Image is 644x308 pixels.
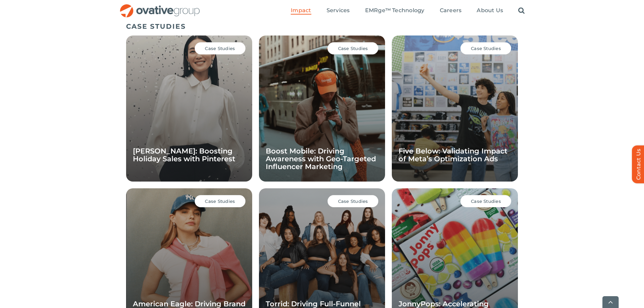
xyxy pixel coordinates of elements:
a: About Us [477,7,503,15]
a: EMRge™ Technology [365,7,425,15]
a: Boost Mobile: Driving Awareness with Geo-Targeted Influencer Marketing [266,147,376,171]
span: Impact [291,7,311,14]
span: EMRge™ Technology [365,7,425,14]
a: [PERSON_NAME]: Boosting Holiday Sales with Pinterest [133,147,235,163]
a: Search [518,7,525,15]
a: Services [327,7,350,15]
span: Careers [440,7,462,14]
span: About Us [477,7,503,14]
a: Careers [440,7,462,15]
a: Five Below: Validating Impact of Meta’s Optimization Ads [399,147,507,163]
a: Impact [291,7,311,15]
h5: CASE STUDIES [126,22,518,30]
a: OG_Full_horizontal_RGB [119,3,200,10]
span: Services [327,7,350,14]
